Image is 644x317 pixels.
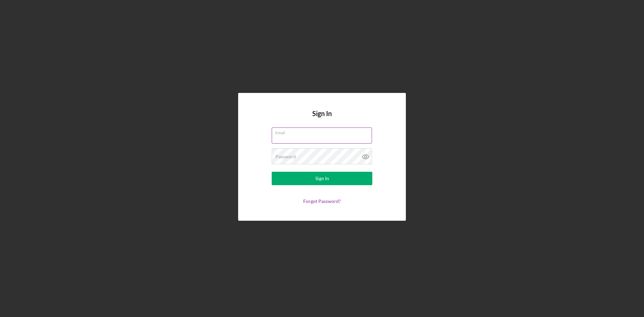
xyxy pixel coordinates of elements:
h4: Sign In [312,110,332,127]
div: Sign In [315,172,329,185]
label: Password [275,154,296,159]
button: Sign In [272,172,372,185]
a: Forgot Password? [303,198,341,204]
label: Email [275,128,372,135]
